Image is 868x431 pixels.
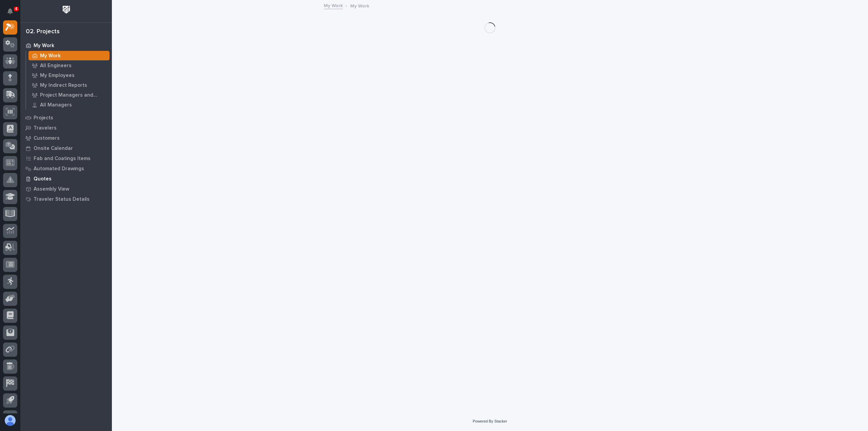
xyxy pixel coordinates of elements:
[40,63,72,69] p: All Engineers
[26,71,112,80] a: My Employees
[34,135,60,141] p: Customers
[60,3,73,16] img: Workspace Logo
[3,4,17,18] button: Notifications
[34,125,57,131] p: Travelers
[26,80,112,90] a: My Indirect Reports
[34,166,84,172] p: Automated Drawings
[34,145,73,152] p: Onsite Calendar
[26,100,112,110] a: All Managers
[20,163,112,174] a: Automated Drawings
[26,51,112,60] a: My Work
[20,40,112,51] a: My Work
[473,419,507,423] a: Powered By Stacker
[324,1,343,9] a: My Work
[34,156,91,162] p: Fab and Coatings Items
[20,113,112,123] a: Projects
[40,53,61,59] p: My Work
[26,61,112,70] a: All Engineers
[15,6,17,11] p: 4
[34,43,54,49] p: My Work
[20,184,112,194] a: Assembly View
[34,115,53,121] p: Projects
[26,28,60,36] div: 02. Projects
[34,176,52,182] p: Quotes
[40,82,87,89] p: My Indirect Reports
[20,133,112,143] a: Customers
[20,143,112,153] a: Onsite Calendar
[40,73,75,79] p: My Employees
[34,186,69,192] p: Assembly View
[350,2,369,9] p: My Work
[34,196,90,202] p: Traveler Status Details
[20,194,112,204] a: Traveler Status Details
[20,123,112,133] a: Travelers
[40,102,72,108] p: All Managers
[20,153,112,163] a: Fab and Coatings Items
[20,174,112,184] a: Quotes
[40,92,107,98] p: Project Managers and Engineers
[26,90,112,100] a: Project Managers and Engineers
[8,8,17,19] div: Notifications4
[3,413,17,428] button: users-avatar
